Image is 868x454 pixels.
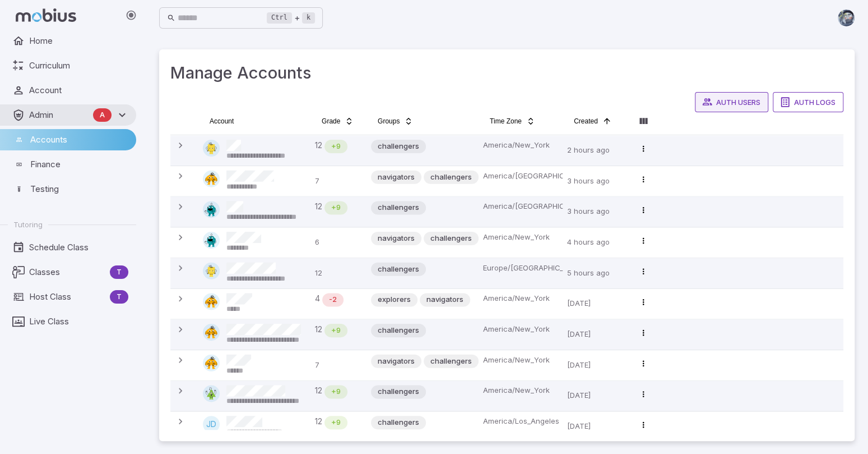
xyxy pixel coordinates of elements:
img: square.svg [203,263,220,279]
div: + [267,11,315,25]
div: Math is above age level [324,416,347,429]
button: Column visibility [634,112,652,130]
p: 12 [315,263,362,284]
img: octagon.svg [203,201,220,218]
span: challengers [371,386,426,397]
h3: Manage Accounts [170,61,843,85]
p: 3 hours ago [567,171,625,192]
span: Grade [322,117,340,126]
div: Math is above age level [324,201,347,214]
p: 6 [315,232,362,253]
div: JD [203,416,220,433]
span: navigators [371,233,421,244]
button: Account [203,112,240,130]
p: America/New_York [483,385,558,396]
span: +9 [324,202,347,213]
span: 12 [315,385,322,398]
button: Auth Logs [773,92,843,112]
span: Accounts [30,134,128,146]
p: America/New_York [483,140,558,151]
span: 4 [315,293,320,306]
img: square.svg [203,140,220,157]
span: challengers [371,141,426,152]
span: Schedule Class [29,241,128,254]
span: Host Class [29,291,105,303]
p: [DATE] [567,385,625,406]
span: challengers [424,172,479,183]
span: Finance [30,158,128,171]
span: navigators [371,356,421,367]
p: 2 hours ago [567,140,625,161]
kbd: k [302,12,315,24]
p: America/New_York [483,293,558,304]
p: America/[GEOGRAPHIC_DATA] [483,171,558,182]
p: [DATE] [567,416,625,437]
p: America/Los_Angeles [483,416,558,427]
kbd: Ctrl [267,12,292,24]
img: andrew.jpg [838,10,855,26]
p: 3 hours ago [567,201,625,222]
span: Tutoring [13,219,43,230]
span: Classes [29,266,105,278]
span: Account [29,84,128,97]
span: challengers [371,417,426,428]
span: 12 [315,140,322,153]
p: 4 hours ago [567,232,625,253]
span: +9 [324,141,347,152]
span: T [110,291,128,302]
span: navigators [371,172,421,183]
span: Created [574,117,598,126]
span: T [110,267,128,278]
span: -2 [322,294,344,305]
img: semi-circle.svg [203,355,220,372]
p: America/New_York [483,324,558,335]
span: +9 [324,386,347,397]
p: America/New_York [483,355,558,366]
div: Math is below age level [322,293,344,306]
span: +9 [324,417,347,428]
span: 12 [315,324,322,337]
p: 5 hours ago [567,263,625,284]
img: semi-circle.svg [203,171,220,187]
p: 7 [315,355,362,376]
span: A [93,109,112,121]
p: Europe/[GEOGRAPHIC_DATA] [483,263,558,274]
div: Math is above age level [324,324,347,337]
p: America/[GEOGRAPHIC_DATA] [483,201,558,212]
span: +9 [324,325,347,336]
span: challengers [371,202,426,213]
p: America/New_York [483,232,558,243]
span: challengers [424,233,479,244]
span: challengers [424,356,479,367]
span: Groups [378,117,400,126]
span: Testing [30,183,128,195]
img: semi-circle.svg [203,324,220,341]
span: challengers [371,325,426,336]
div: Math is above age level [324,385,347,398]
img: triangle.svg [203,385,220,402]
span: navigators [420,294,470,305]
button: Grade [315,112,360,130]
p: [DATE] [567,324,625,345]
span: explorers [371,294,417,305]
button: Created [567,112,618,130]
span: Time Zone [490,117,522,126]
span: 12 [315,416,322,429]
span: Admin [29,109,89,121]
span: Live Class [29,315,128,328]
button: Time Zone [483,112,542,130]
p: [DATE] [567,355,625,376]
img: semi-circle.svg [203,293,220,310]
span: challengers [371,264,426,275]
span: Account [210,117,234,126]
img: octagon.svg [203,232,220,249]
button: Auth Users [695,92,768,112]
span: Curriculum [29,59,128,72]
span: Home [29,35,128,47]
p: [DATE] [567,293,625,314]
span: 12 [315,201,322,214]
p: 7 [315,171,362,192]
div: Math is above age level [324,140,347,153]
button: Groups [371,112,420,130]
